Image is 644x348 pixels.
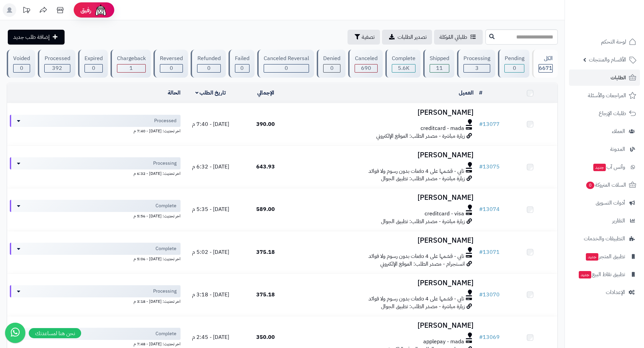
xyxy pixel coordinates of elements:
[192,291,229,299] span: [DATE] - 3:18 م
[479,248,500,256] a: #13071
[434,30,483,45] a: طلباتي المُوكلة
[382,30,432,45] a: تصدير الطلبات
[381,175,465,183] span: زيارة مباشرة - مصدر الطلب: تطبيق الجوال
[598,18,638,32] img: logo-2.png
[117,64,145,72] div: 1
[330,64,334,72] span: 0
[170,64,173,72] span: 0
[296,151,474,159] h3: [PERSON_NAME]
[479,248,483,256] span: #
[421,125,464,132] span: creditcard - mada
[569,159,640,175] a: وآتس آبجديد
[296,322,474,329] h3: [PERSON_NAME]
[10,340,181,347] div: اخر تحديث: [DATE] - 7:48 م
[599,109,626,118] span: طلبات الإرجاع
[610,144,625,154] span: المدونة
[10,255,181,262] div: اخر تحديث: [DATE] - 5:06 م
[513,64,516,72] span: 0
[504,55,524,62] div: Pending
[479,291,500,299] a: #13070
[505,64,524,72] div: 0
[156,330,176,337] span: Complete
[8,30,65,45] a: إضافة طلب جديد
[197,55,220,62] div: Refunded
[109,50,152,78] a: Chargeback 1
[569,266,640,283] a: تطبيق نقاط البيعجديد
[380,260,465,268] span: انستجرام - مصدر الطلب: الموقع الإلكتروني
[456,50,497,78] a: Processing 3
[479,120,483,128] span: #
[18,3,35,19] a: تحديثات المنصة
[531,50,559,78] a: الكل6671
[392,55,415,62] div: Complete
[160,64,183,72] div: 0
[539,64,552,72] span: 6671
[398,33,427,41] span: تصدير الطلبات
[37,50,76,78] a: Processed 392
[584,234,625,243] span: التطبيقات والخدمات
[569,105,640,122] a: طلبات الإرجاع
[324,64,340,72] div: 0
[129,64,133,72] span: 1
[398,64,409,72] span: 5.6K
[14,64,30,72] div: 0
[264,64,309,72] div: 0
[569,231,640,247] a: التطبيقات والخدمات
[192,333,229,341] span: [DATE] - 2:45 م
[45,64,70,72] div: 392
[430,55,449,62] div: Shipped
[256,120,275,128] span: 390.00
[464,64,490,72] div: 3
[586,180,626,190] span: السلات المتروكة
[154,117,176,124] span: Processed
[381,217,465,225] span: زيارة مباشرة - مصدر الطلب: تطبيق الجوال
[256,163,275,171] span: 643.93
[479,89,482,97] a: #
[5,50,37,78] a: Voided 0
[479,333,500,341] a: #13069
[479,205,483,213] span: #
[10,127,181,134] div: اخر تحديث: [DATE] - 7:40 م
[384,50,422,78] a: Complete 5.6K
[569,284,640,300] a: الإعدادات
[569,87,640,104] a: المراجعات والأسئلة
[368,295,464,303] span: تابي - قسّمها على 4 دفعات بدون رسوم ولا فوائد
[475,64,479,72] span: 3
[425,210,464,218] span: creditcard - visa
[20,64,23,72] span: 0
[479,163,483,171] span: #
[479,120,500,128] a: #13077
[579,271,591,278] span: جديد
[362,33,375,41] span: تصفية
[368,252,464,260] span: تابي - قسّمها على 4 دفعات بدون رسوم ولا فوائد
[156,203,176,209] span: Complete
[569,141,640,157] a: المدونة
[117,55,146,62] div: Chargeback
[257,89,274,97] a: الإجمالي
[376,132,465,140] span: زيارة مباشرة - مصدر الطلب: الموقع الإلكتروني
[569,70,640,86] a: الطلبات
[296,279,474,287] h3: [PERSON_NAME]
[192,248,229,256] span: [DATE] - 5:02 م
[195,89,226,97] a: تاريخ الطلب
[368,167,464,175] span: تابي - قسّمها على 4 دفعات بدون رسوم ولا فوائد
[153,288,176,295] span: Processing
[585,252,625,261] span: تطبيق المتجر
[152,50,189,78] a: Reversed 0
[593,162,625,172] span: وآتس آب
[235,55,249,62] div: Failed
[612,216,625,225] span: التقارير
[156,245,176,252] span: Complete
[192,120,229,128] span: [DATE] - 7:40 م
[10,212,181,219] div: اخر تحديث: [DATE] - 5:56 م
[436,64,443,72] span: 11
[593,164,606,171] span: جديد
[355,64,377,72] div: 690
[569,177,640,193] a: السلات المتروكة0
[256,248,275,256] span: 375.18
[479,163,500,171] a: #13075
[192,205,229,213] span: [DATE] - 5:35 م
[85,64,102,72] div: 0
[10,297,181,304] div: اخر تحديث: [DATE] - 3:18 م
[606,288,625,297] span: الإعدادات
